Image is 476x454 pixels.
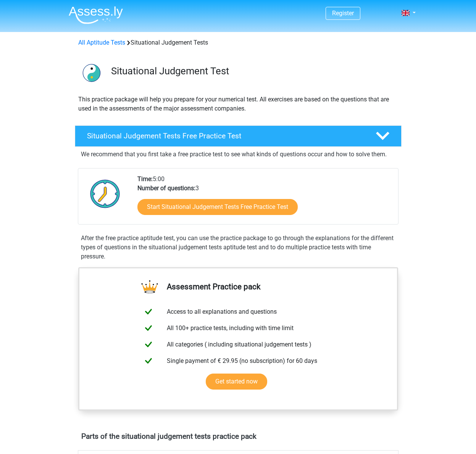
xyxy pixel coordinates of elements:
[111,65,395,77] h3: Situational Judgement Test
[72,125,405,147] a: Situational Judgement Tests Free Practice Test
[78,39,125,46] a: All Aptitude Tests
[332,10,354,17] a: Register
[137,184,195,192] b: Number of questions:
[81,432,395,441] h4: Parts of the situational judgement tests practice pack
[75,38,401,47] div: Situational Judgement Tests
[137,175,153,183] b: Time:
[78,234,399,261] div: After the free practice aptitude test, you can use the practice package to go through the explana...
[137,199,298,215] a: Start Situational Judgement Tests Free Practice Test
[132,175,398,224] div: 5:00 3
[206,374,267,390] a: Get started now
[87,132,363,140] h4: Situational Judgement Tests Free Practice Test
[75,56,108,89] img: situational judgement tests
[78,95,398,113] p: This practice package will help you prepare for your numerical test. All exercises are based on t...
[86,175,124,213] img: Clock
[81,150,395,159] p: We recommend that you first take a free practice test to see what kinds of questions occur and ho...
[69,6,123,24] img: Assessly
